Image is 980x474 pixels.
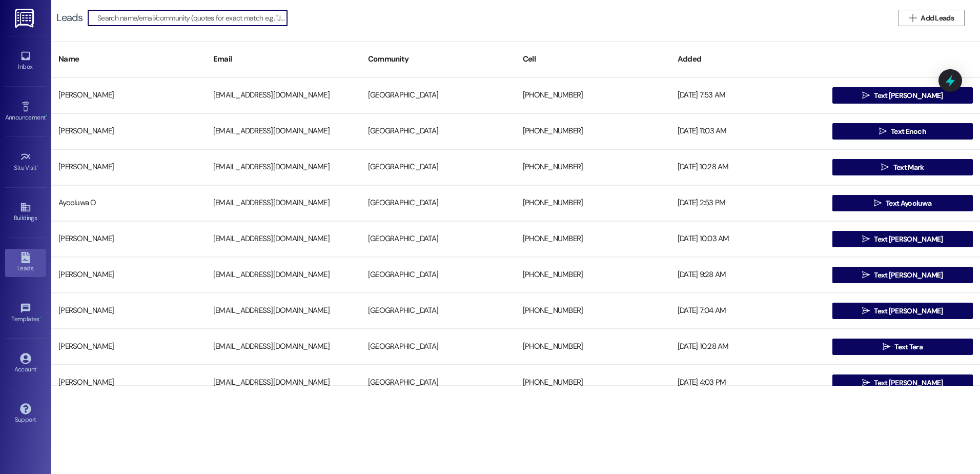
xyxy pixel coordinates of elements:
[874,306,943,317] span: Text [PERSON_NAME]
[898,10,965,26] button: Add Leads
[206,229,361,249] div: [EMAIL_ADDRESS][DOMAIN_NAME]
[516,372,670,393] div: [PHONE_NUMBER]
[361,47,516,72] div: Community
[51,47,206,72] div: Name
[97,11,287,25] input: Search name/email/community (quotes for exact match e.g. "John Smith")
[51,193,206,213] div: Ayooluwa O
[832,231,973,247] button: Text [PERSON_NAME]
[832,374,973,391] button: Text [PERSON_NAME]
[361,193,516,213] div: [GEOGRAPHIC_DATA]
[51,372,206,393] div: [PERSON_NAME]
[516,157,670,177] div: [PHONE_NUMBER]
[832,87,973,104] button: Text [PERSON_NAME]
[881,163,889,171] i: 
[361,85,516,106] div: [GEOGRAPHIC_DATA]
[5,199,46,226] a: Buildings
[516,85,670,106] div: [PHONE_NUMBER]
[206,47,361,72] div: Email
[206,193,361,213] div: [EMAIL_ADDRESS][DOMAIN_NAME]
[361,372,516,393] div: [GEOGRAPHIC_DATA]
[891,126,926,137] span: Text Enoch
[5,249,46,276] a: Leads
[832,267,973,283] button: Text [PERSON_NAME]
[51,301,206,321] div: [PERSON_NAME]
[56,12,83,23] div: Leads
[206,265,361,285] div: [EMAIL_ADDRESS][DOMAIN_NAME]
[670,85,825,106] div: [DATE] 7:53 AM
[206,337,361,357] div: [EMAIL_ADDRESS][DOMAIN_NAME]
[862,379,870,387] i: 
[879,127,887,135] i: 
[51,337,206,357] div: [PERSON_NAME]
[516,121,670,142] div: [PHONE_NUMBER]
[361,121,516,142] div: [GEOGRAPHIC_DATA]
[516,301,670,321] div: [PHONE_NUMBER]
[883,343,890,351] i: 
[894,342,923,352] span: Text Tera
[51,229,206,249] div: [PERSON_NAME]
[893,162,924,173] span: Text Mark
[206,121,361,142] div: [EMAIL_ADDRESS][DOMAIN_NAME]
[516,265,670,285] div: [PHONE_NUMBER]
[361,337,516,357] div: [GEOGRAPHIC_DATA]
[670,372,825,393] div: [DATE] 4:03 PM
[921,13,954,24] span: Add Leads
[862,235,870,243] i: 
[832,159,973,175] button: Text Mark
[862,307,870,315] i: 
[516,193,670,213] div: [PHONE_NUMBER]
[874,234,943,245] span: Text [PERSON_NAME]
[361,229,516,249] div: [GEOGRAPHIC_DATA]
[39,314,41,321] span: •
[5,148,46,176] a: Site Visit •
[51,157,206,177] div: [PERSON_NAME]
[516,337,670,357] div: [PHONE_NUMBER]
[670,157,825,177] div: [DATE] 10:28 AM
[361,157,516,177] div: [GEOGRAPHIC_DATA]
[206,372,361,393] div: [EMAIL_ADDRESS][DOMAIN_NAME]
[670,121,825,142] div: [DATE] 11:03 AM
[206,301,361,321] div: [EMAIL_ADDRESS][DOMAIN_NAME]
[516,47,670,72] div: Cell
[670,301,825,321] div: [DATE] 7:04 AM
[909,14,916,22] i: 
[670,337,825,357] div: [DATE] 10:28 AM
[361,301,516,321] div: [GEOGRAPHIC_DATA]
[832,303,973,319] button: Text [PERSON_NAME]
[51,121,206,142] div: [PERSON_NAME]
[5,47,46,75] a: Inbox
[5,400,46,428] a: Support
[874,378,943,388] span: Text [PERSON_NAME]
[206,85,361,106] div: [EMAIL_ADDRESS][DOMAIN_NAME]
[886,198,931,209] span: Text Ayooluwa
[862,271,870,279] i: 
[46,112,47,120] span: •
[516,229,670,249] div: [PHONE_NUMBER]
[832,123,973,140] button: Text Enoch
[670,265,825,285] div: [DATE] 9:28 AM
[5,350,46,378] a: Account
[670,193,825,213] div: [DATE] 2:53 PM
[361,265,516,285] div: [GEOGRAPHIC_DATA]
[206,157,361,177] div: [EMAIL_ADDRESS][DOMAIN_NAME]
[15,9,36,28] img: ResiDesk Logo
[874,90,943,101] span: Text [PERSON_NAME]
[874,199,882,207] i: 
[51,265,206,285] div: [PERSON_NAME]
[832,339,973,355] button: Text Tera
[51,85,206,106] div: [PERSON_NAME]
[874,270,943,281] span: Text [PERSON_NAME]
[862,91,870,100] i: 
[832,195,973,211] button: Text Ayooluwa
[37,163,38,170] span: •
[670,47,825,72] div: Added
[5,300,46,327] a: Templates •
[670,229,825,249] div: [DATE] 10:03 AM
